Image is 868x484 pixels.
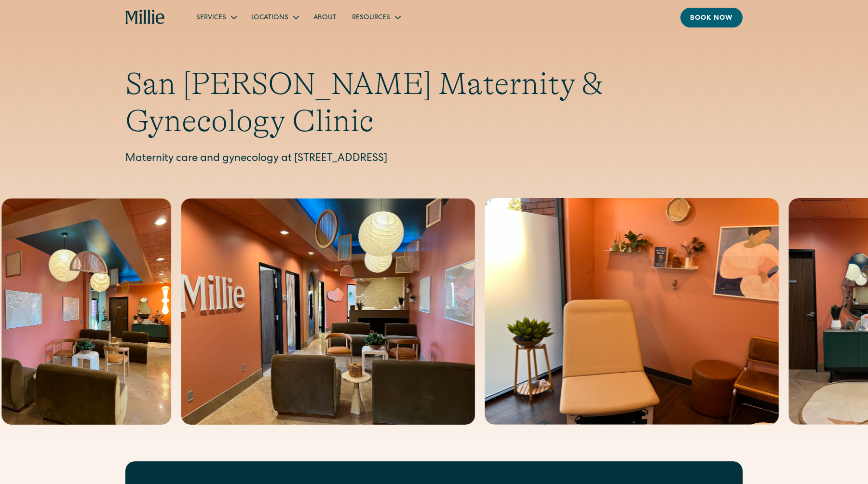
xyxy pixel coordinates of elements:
[352,13,390,23] div: Resources
[306,9,344,25] a: About
[244,9,306,25] div: Locations
[189,9,244,25] div: Services
[344,9,407,25] div: Resources
[680,8,743,27] a: Book now
[690,13,733,24] div: Book now
[196,13,226,23] div: Services
[125,151,743,167] p: Maternity care and gynecology at [STREET_ADDRESS]
[125,66,743,140] h1: San [PERSON_NAME] Maternity & Gynecology Clinic
[251,13,288,23] div: Locations
[125,10,165,25] a: home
